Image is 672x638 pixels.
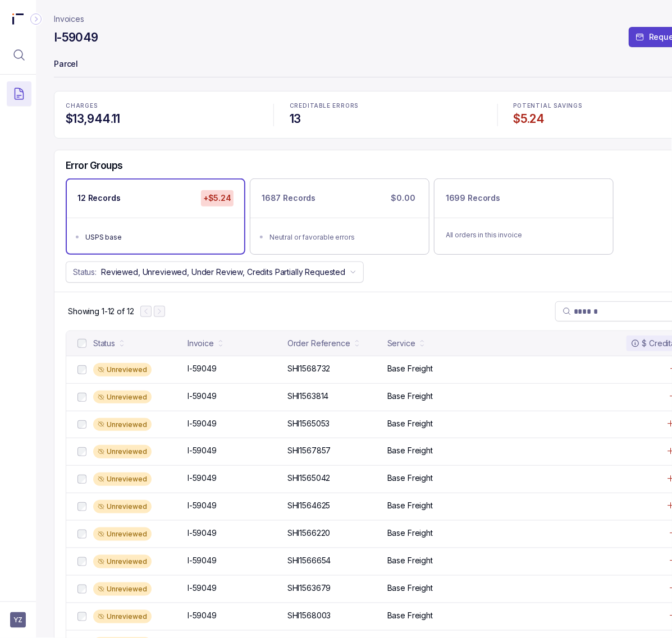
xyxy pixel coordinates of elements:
[68,306,134,317] div: Remaining page entries
[188,555,217,566] p: I-59049
[77,612,86,621] input: checkbox-checkbox
[188,472,217,484] p: I-59049
[387,555,433,566] p: Base Freight
[290,111,482,127] h4: 13
[93,472,152,486] div: Unreviewed
[93,391,152,404] div: Unreviewed
[66,159,123,172] h5: Error Groups
[66,261,364,283] button: Status:Reviewed, Unreviewed, Under Review, Credits Partially Requested
[7,81,31,106] button: Menu Icon Button DocumentTextIcon
[387,391,433,402] p: Base Freight
[287,472,331,484] p: SHI1565042
[188,363,217,374] p: I-59049
[101,267,345,278] p: Reviewed, Unreviewed, Under Review, Credits Partially Requested
[387,445,433,456] p: Base Freight
[93,500,152,513] div: Unreviewed
[387,500,433,511] p: Base Freight
[10,612,26,628] button: User initials
[387,582,433,594] p: Base Freight
[287,610,331,621] p: SHI1568003
[262,192,316,204] p: 1687 Records
[7,43,31,67] button: Menu Icon Button MagnifyingGlassIcon
[93,555,152,568] div: Unreviewed
[188,391,217,402] p: I-59049
[188,582,217,594] p: I-59049
[77,557,86,566] input: checkbox-checkbox
[77,585,86,594] input: checkbox-checkbox
[54,30,98,45] h4: I-59049
[389,190,418,206] p: $0.00
[188,445,217,456] p: I-59049
[287,363,331,374] p: SHI1568732
[54,13,84,25] a: Invoices
[287,582,331,594] p: SHI1563679
[287,445,331,456] p: SHI1567857
[387,472,433,484] p: Base Freight
[73,267,97,278] p: Status:
[446,230,602,241] p: All orders in this invoice
[287,391,329,402] p: SHI1563814
[77,365,86,374] input: checkbox-checkbox
[387,610,433,621] p: Base Freight
[188,418,217,429] p: I-59049
[85,232,232,243] div: USPS base
[387,418,433,429] p: Base Freight
[188,610,217,621] p: I-59049
[287,338,350,349] div: Order Reference
[77,393,86,402] input: checkbox-checkbox
[77,192,121,204] p: 12 Records
[93,418,152,432] div: Unreviewed
[287,555,331,566] p: SHI1566654
[93,610,152,623] div: Unreviewed
[188,500,217,511] p: I-59049
[77,530,86,539] input: checkbox-checkbox
[287,527,331,539] p: SHI1566220
[77,447,86,456] input: checkbox-checkbox
[93,445,152,458] div: Unreviewed
[68,306,134,317] p: Showing 1-12 of 12
[77,339,86,348] input: checkbox-checkbox
[77,502,86,511] input: checkbox-checkbox
[287,500,331,511] p: SHI1564625
[77,475,86,484] input: checkbox-checkbox
[387,527,433,539] p: Base Freight
[188,338,214,349] div: Invoice
[269,232,417,243] div: Neutral or favorable errors
[93,363,152,377] div: Unreviewed
[54,13,84,25] nav: breadcrumb
[93,527,152,541] div: Unreviewed
[66,111,258,127] h4: $13,944.11
[29,12,43,26] div: Collapse Icon
[387,363,433,374] p: Base Freight
[93,582,152,596] div: Unreviewed
[188,527,217,539] p: I-59049
[93,338,115,349] div: Status
[66,103,258,109] p: CHARGES
[201,190,234,206] p: +$5.24
[446,192,500,204] p: 1699 Records
[287,418,330,429] p: SHI1565053
[387,338,415,349] div: Service
[290,103,482,109] p: CREDITABLE ERRORS
[77,420,86,429] input: checkbox-checkbox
